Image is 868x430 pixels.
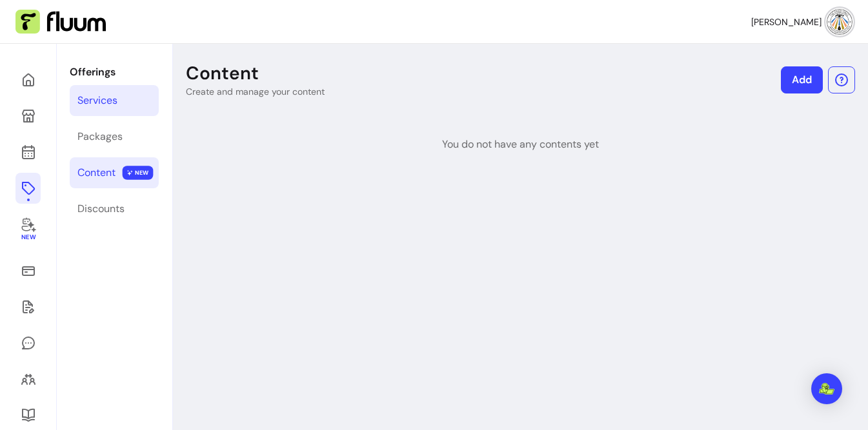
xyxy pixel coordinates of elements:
[15,173,41,204] a: Offerings
[186,85,325,98] p: Create and manage your content
[15,137,41,168] a: Calendar
[77,201,125,217] div: Discounts
[70,157,159,188] a: Content NEW
[751,15,822,28] span: [PERSON_NAME]
[77,165,116,181] div: Content
[781,66,823,93] a: Add
[15,64,41,95] a: Home
[442,137,599,152] p: You do not have any contents yet
[70,193,159,224] a: Discounts
[70,64,159,80] p: Offerings
[70,85,159,116] a: Services
[70,121,159,152] a: Packages
[15,255,41,286] a: Sales
[15,209,41,250] a: New
[15,364,41,395] a: Clients
[15,10,106,34] img: Fluum Logo
[77,129,123,144] div: Packages
[15,101,41,132] a: My Page
[15,327,41,358] a: My Messages
[123,166,154,180] span: NEW
[77,93,117,108] div: Services
[186,62,259,85] p: Content
[21,233,35,242] span: New
[751,9,853,35] button: avatar[PERSON_NAME]
[811,373,842,404] div: Open Intercom Messenger
[15,291,41,322] a: Waivers
[827,9,853,35] img: avatar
